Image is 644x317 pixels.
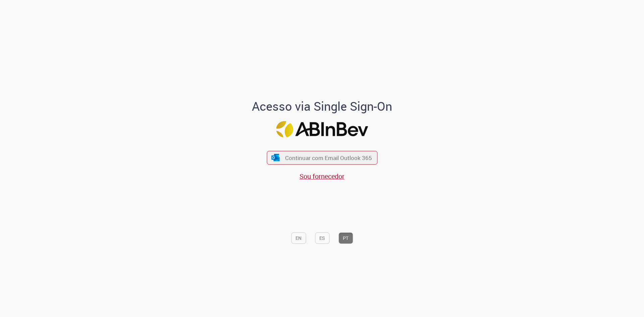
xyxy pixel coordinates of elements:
button: ícone Azure/Microsoft 360 Continuar com Email Outlook 365 [267,151,377,165]
a: Sou fornecedor [300,172,344,181]
img: ícone Azure/Microsoft 360 [271,154,280,161]
span: Continuar com Email Outlook 365 [285,154,372,162]
button: ES [315,232,329,244]
button: EN [291,232,306,244]
h1: Acesso via Single Sign-On [229,100,415,113]
button: PT [338,232,353,244]
img: Logo ABInBev [276,121,368,138]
